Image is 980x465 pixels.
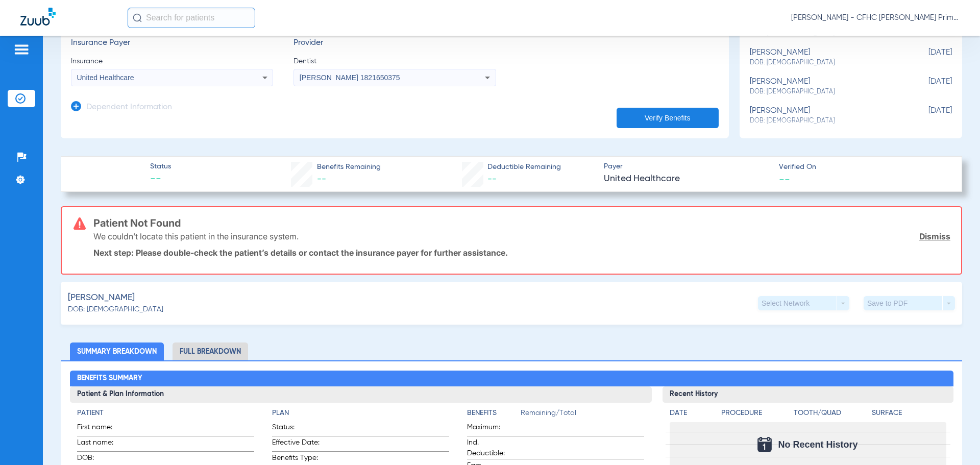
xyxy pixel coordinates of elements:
app-breakdown-title: Procedure [721,408,791,422]
img: hamburger-icon [13,43,30,56]
img: Search Icon [133,13,142,22]
h3: Patient Not Found [93,218,950,228]
span: DOB: [DEMOGRAPHIC_DATA] [750,58,901,67]
span: United Healthcare [604,173,770,185]
span: Last name: [77,437,127,451]
h3: Recent History [663,386,953,403]
h4: Plan [272,408,449,419]
span: Insurance [71,56,273,66]
div: [PERSON_NAME] [750,77,901,96]
div: [PERSON_NAME] [750,106,901,125]
img: error-icon [73,217,86,230]
h3: Provider [293,38,496,48]
input: Search for patients [128,8,255,28]
span: Status: [272,422,322,436]
li: Summary Breakdown [70,342,164,360]
div: [PERSON_NAME] [750,48,901,67]
span: Verified On [779,162,945,173]
h3: Dependent Information [86,103,172,113]
span: DOB: [DEMOGRAPHIC_DATA] [68,304,163,315]
span: -- [779,174,790,184]
span: Dentist [293,56,496,66]
span: -- [150,173,171,187]
span: Payer [604,161,770,172]
span: Ind. Deductible: [467,437,517,459]
app-breakdown-title: Tooth/Quad [794,408,868,422]
img: Zuub Logo [20,8,56,26]
span: -- [487,175,497,184]
span: [DATE] [901,77,952,96]
h4: Tooth/Quad [794,408,868,419]
span: Remaining/Total [521,408,644,422]
span: [PERSON_NAME] 1821650375 [300,74,400,82]
span: Maximum: [467,422,517,436]
app-breakdown-title: Surface [872,408,946,422]
span: Effective Date: [272,437,322,451]
span: DOB: [DEMOGRAPHIC_DATA] [750,116,901,126]
h4: Benefits [467,408,521,419]
a: Dismiss [919,231,950,241]
li: Full Breakdown [173,342,248,360]
span: [PERSON_NAME] [68,291,135,304]
p: Next step: Please double-check the patient’s details or contact the insurance payer for further a... [93,248,950,258]
p: We couldn’t locate this patient in the insurance system. [93,231,299,241]
span: -- [317,175,326,184]
h4: Date [670,408,713,419]
span: [DATE] [901,106,952,125]
app-breakdown-title: Date [670,408,713,422]
span: No Recent History [778,439,857,450]
span: DOB: [DEMOGRAPHIC_DATA] [750,87,901,96]
span: Deductible Remaining [487,162,561,173]
iframe: Chat Widget [929,416,980,465]
h2: Benefits Summary [70,371,953,387]
span: First name: [77,422,127,436]
span: Benefits Remaining [317,162,381,173]
img: Calendar [757,437,772,452]
h4: Patient [77,408,254,419]
span: [PERSON_NAME] - CFHC [PERSON_NAME] Primary Care Dental [791,13,960,23]
h3: Insurance Payer [71,38,273,48]
span: Status [150,161,171,172]
span: United Healthcare [77,74,134,82]
app-breakdown-title: Benefits [467,408,521,422]
h3: Patient & Plan Information [70,386,652,403]
button: Verify Benefits [617,108,719,128]
h4: Surface [872,408,946,419]
span: [DATE] [901,48,952,67]
h4: Procedure [721,408,791,419]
